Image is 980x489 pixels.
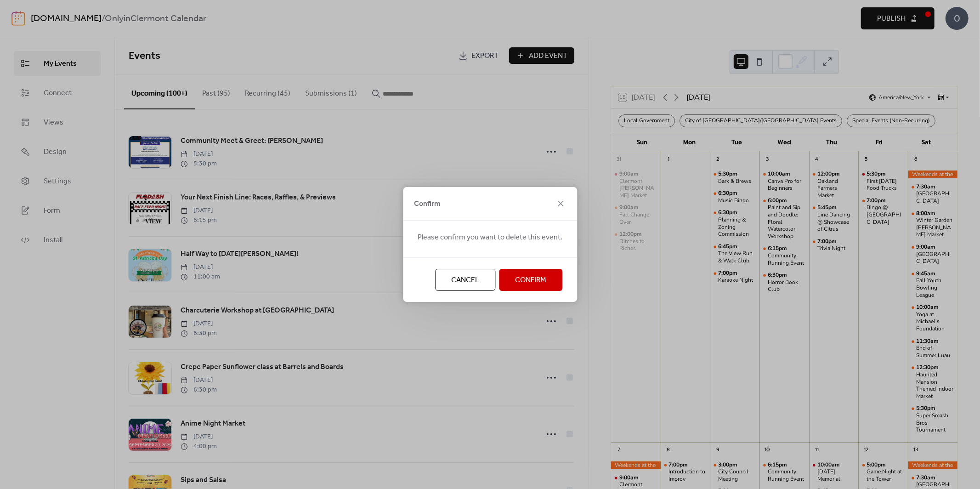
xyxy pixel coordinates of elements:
button: Confirm [499,269,562,291]
span: Please confirm you want to delete this event. [418,232,562,243]
span: Cancel [451,275,479,286]
span: Confirm [414,199,441,210]
span: Confirm [515,275,546,286]
button: Cancel [435,269,495,291]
